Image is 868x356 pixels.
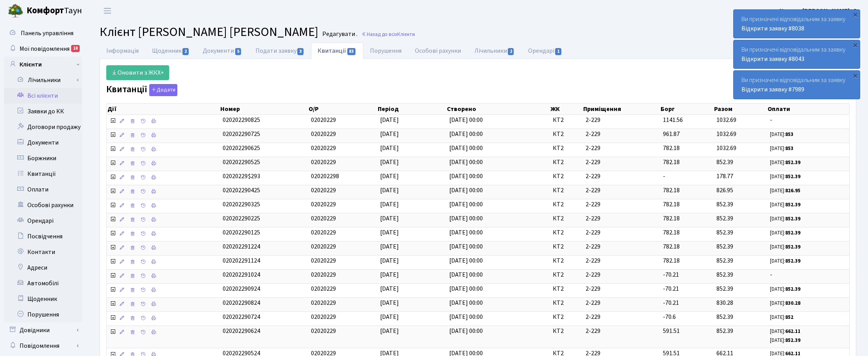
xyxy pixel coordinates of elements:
span: КТ2 [553,228,580,237]
span: КТ2 [553,200,580,209]
span: 852.39 [716,214,733,223]
span: [DATE] [380,327,399,335]
span: 02020229 [311,214,336,223]
th: Борг [660,104,713,114]
a: Квитанції [311,43,363,59]
th: Приміщення [582,104,659,114]
span: 2-229 [586,228,656,237]
span: 2 [182,48,189,55]
span: 1141.56 [663,116,683,124]
a: Адреси [4,260,82,275]
span: 852.39 [716,228,733,237]
span: 782.18 [663,242,680,251]
span: [DATE] 00:00 [449,284,483,293]
a: Порушення [4,307,82,322]
span: 020202291124 [223,256,260,265]
span: 3 [297,48,304,55]
span: 852.39 [716,256,733,265]
span: КТ2 [553,116,580,125]
span: 020202290325 [223,200,260,209]
span: 020202290824 [223,299,260,307]
span: 2-229 [586,256,656,265]
a: Боржники [4,150,82,166]
span: 020202291024 [223,270,260,279]
span: 02020229 [311,299,336,307]
b: 830.28 [785,300,800,307]
a: Відкрити заявку #7989 [741,85,804,94]
span: 961.87 [663,130,680,138]
span: [DATE] 00:00 [449,228,483,237]
b: 852.39 [785,201,800,208]
span: КТ2 [553,186,580,195]
a: Відкрити заявку #8038 [741,24,804,33]
span: 852.39 [716,284,733,293]
span: [DATE] 00:00 [449,200,483,209]
span: КТ2 [553,214,580,223]
button: Квитанції [149,84,177,96]
span: 1032.69 [716,130,736,138]
th: Разом [713,104,767,114]
span: [DATE] 00:00 [449,242,483,251]
span: -70.6 [663,313,676,321]
a: Оновити з ЖКХ+ [106,65,169,80]
span: 02020229 [311,284,336,293]
span: [DATE] [380,116,399,124]
a: Панель управління [4,25,82,41]
div: × [851,41,859,49]
b: 852.39 [785,229,800,236]
span: 782.18 [663,228,680,237]
span: 02020229 [311,327,336,335]
small: [DATE]: [770,300,800,307]
b: 853 [785,131,793,138]
span: [DATE] 00:00 [449,270,483,279]
a: Автомобілі [4,275,82,291]
span: Мої повідомлення [20,45,70,53]
span: 020202290724 [223,313,260,321]
span: 2-229 [586,327,656,336]
a: Всі клієнти [4,88,82,104]
span: [DATE] 00:00 [449,158,483,166]
span: КТ2 [553,158,580,167]
th: О/Р [308,104,377,114]
span: 5 [235,48,241,55]
span: 020202290924 [223,284,260,293]
span: [DATE] [380,172,399,181]
span: [DATE] 00:00 [449,299,483,307]
a: Орендарі [4,213,82,229]
span: 1032.69 [716,116,736,124]
span: КТ2 [553,144,580,153]
span: [DATE] 00:00 [449,144,483,152]
a: Додати [147,82,177,96]
th: Дії [107,104,220,114]
a: Оплати [4,182,82,197]
b: 852.39 [785,337,800,344]
div: Ви призначені відповідальним за заявку [734,10,860,38]
b: 852.39 [785,286,800,293]
span: 020202291224 [223,242,260,251]
span: - [770,116,846,125]
span: КТ2 [553,270,580,279]
span: [DATE] [380,313,399,321]
span: КТ2 [553,172,580,181]
span: 2-229 [586,186,656,195]
span: [DATE] [380,256,399,265]
b: 852.39 [785,173,800,180]
th: Номер [220,104,308,114]
span: [DATE] 00:00 [449,327,483,335]
span: 2-229 [586,242,656,251]
span: Таун [27,4,82,18]
span: Клієнт [PERSON_NAME] [PERSON_NAME] [100,23,318,41]
span: 02020229 [311,116,336,124]
span: [DATE] [380,186,399,195]
span: 2-229 [586,270,656,279]
span: 02020229 [311,200,336,209]
b: Комфорт [27,4,64,17]
div: × [851,11,859,18]
span: [DATE] [380,158,399,166]
span: 020202290825 [223,116,260,124]
a: Лічильники [468,43,522,59]
span: [DATE] [380,284,399,293]
a: Назад до всіхКлієнти [361,30,415,38]
small: [DATE]: [770,328,800,335]
a: Заявки до КК [4,104,82,119]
